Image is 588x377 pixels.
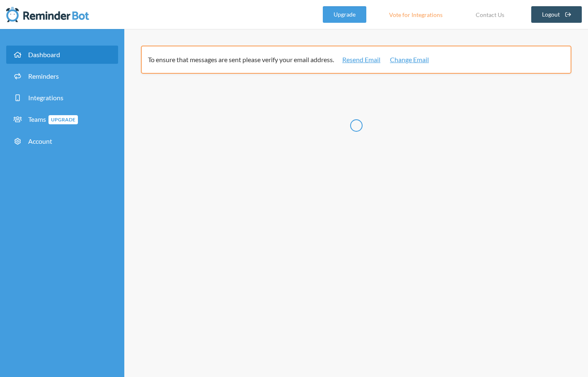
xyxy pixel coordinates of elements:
[148,55,559,65] p: To ensure that messages are sent please verify your email address.
[28,137,52,145] span: Account
[48,115,78,124] span: Upgrade
[6,6,89,23] img: Reminder Bot
[28,72,59,80] span: Reminders
[6,67,118,85] a: Reminders
[323,6,366,23] a: Upgrade
[465,6,515,23] a: Contact Us
[342,55,380,65] a: Resend Email
[6,110,118,129] a: TeamsUpgrade
[379,6,453,23] a: Vote for Integrations
[390,55,429,65] a: Change Email
[28,94,63,101] span: Integrations
[6,46,118,64] a: Dashboard
[531,6,582,23] a: Logout
[28,115,78,123] span: Teams
[6,132,118,150] a: Account
[28,51,60,58] span: Dashboard
[6,89,118,107] a: Integrations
